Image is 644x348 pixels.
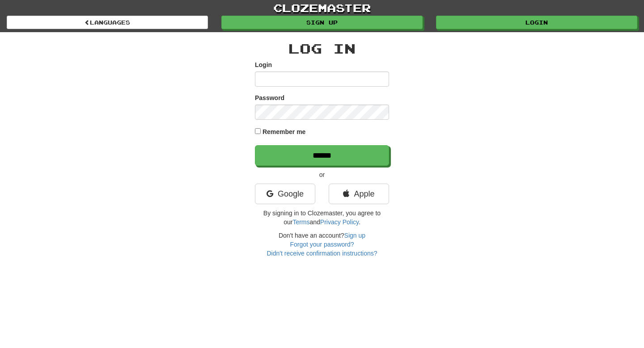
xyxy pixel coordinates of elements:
a: Didn't receive confirmation instructions? [267,250,377,257]
a: Sign up [344,232,365,239]
p: By signing in to Clozemaster, you agree to our and . [255,209,389,226]
label: Password [255,93,284,102]
a: Forgot your password? [290,241,354,248]
h2: Log In [255,41,389,56]
a: Login [436,16,637,29]
a: Privacy Policy [320,218,359,226]
a: Terms [292,218,309,226]
a: Languages [7,16,208,29]
label: Login [255,60,272,69]
p: or [255,170,389,179]
div: Don't have an account? [255,231,389,258]
a: Sign up [221,16,423,29]
a: Apple [329,184,389,204]
a: Google [255,184,315,204]
label: Remember me [263,127,306,136]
